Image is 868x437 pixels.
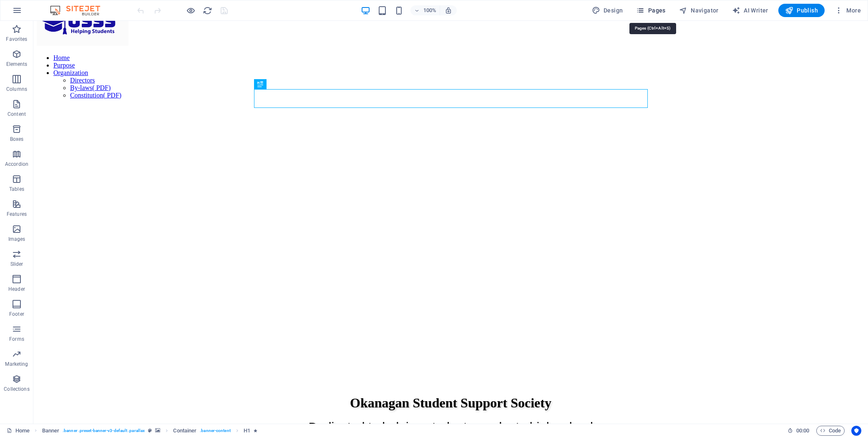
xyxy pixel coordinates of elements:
h6: Session time [787,426,810,436]
p: Favorites [6,36,27,42]
p: Images [8,236,25,242]
nav: breadcrumb [42,426,258,436]
span: . banner-content [200,426,230,436]
p: Forms [9,336,24,342]
button: reload [202,5,212,15]
p: Marketing [5,361,28,367]
span: Okanagan Student Support Society [317,375,518,390]
button: Usercentrics [851,426,861,436]
span: Design [592,6,623,15]
p: Content [8,111,26,117]
span: . banner .preset-banner-v3-default .parallax [63,426,145,436]
button: Publish [778,4,825,17]
span: Navigator [679,6,719,15]
span: More [835,6,861,15]
p: Footer [9,311,24,317]
span: : [802,427,803,434]
button: Click here to leave preview mode and continue editing [186,5,196,15]
i: On resize automatically adjust zoom level to fit chosen device. [445,7,452,14]
span: 00 00 [796,426,809,436]
i: This element is a customizable preset [148,428,152,433]
span: Code [820,426,841,436]
span: Publish [785,6,818,15]
button: Pages [633,4,669,17]
p: Features [7,211,27,217]
button: 100% [410,5,440,15]
button: AI Writer [729,4,772,17]
p: Tables [9,186,24,192]
h6: 100% [423,5,436,15]
span: Pages [636,6,665,15]
p: Accordion [5,161,28,167]
i: Reload page [203,6,212,15]
div: Design (Ctrl+Alt+Y) [589,4,626,17]
img: Editor Logo [48,5,111,15]
button: More [831,4,864,17]
span: Click to select. Double-click to edit [42,426,60,436]
p: Columns [6,86,27,92]
span: Click to select. Double-click to edit [244,426,250,436]
p: Slider [10,261,23,267]
a: Click to cancel selection. Double-click to open Pages [7,426,30,436]
span: AI Writer [732,6,768,15]
p: Boxes [10,136,24,142]
i: Element contains an animation [254,428,257,433]
p: Elements [6,61,28,67]
p: Collections [4,386,29,392]
button: Navigator [676,4,722,17]
i: This element contains a background [155,428,160,433]
p: Header [8,286,25,292]
button: Code [816,426,845,436]
button: Design [589,4,626,17]
span: Click to select. Double-click to edit [173,426,196,436]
